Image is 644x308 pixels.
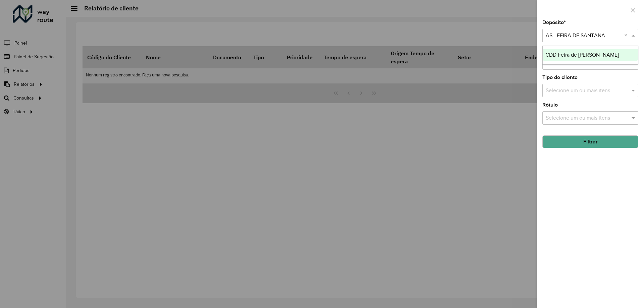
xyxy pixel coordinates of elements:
[545,52,619,58] span: CDD Feira de [PERSON_NAME]
[542,18,566,26] label: Depósito
[542,46,638,65] ng-dropdown-panel: Options list
[542,135,638,148] button: Filtrar
[542,73,578,81] label: Tipo de cliente
[542,101,558,109] label: Rótulo
[624,32,630,40] span: Clear all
